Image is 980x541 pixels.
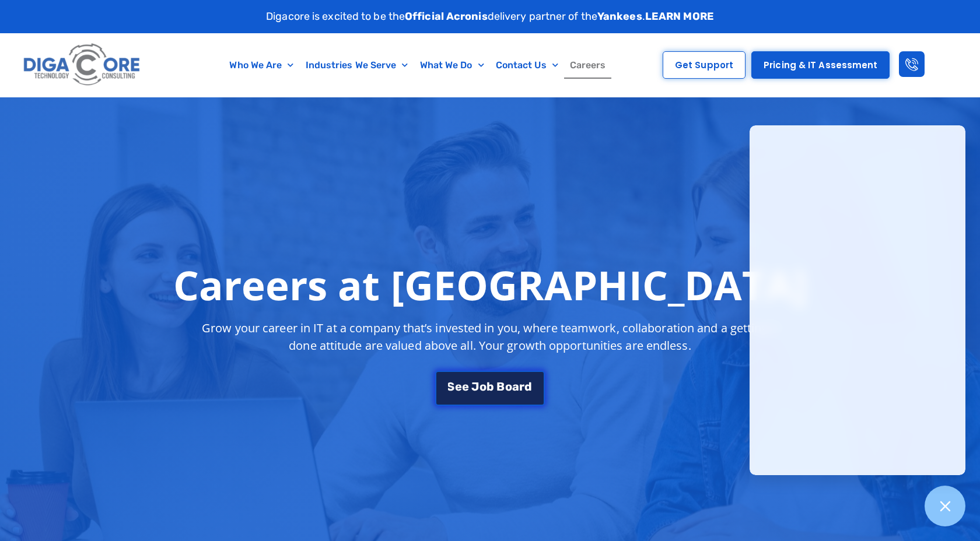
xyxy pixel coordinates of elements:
span: d [524,381,532,392]
span: e [455,381,462,392]
span: o [505,381,512,392]
p: Digacore is excited to be the delivery partner of the . [266,9,714,24]
span: Pricing & IT Assessment [764,61,877,69]
nav: Menu [195,52,640,79]
a: Get Support [663,51,745,79]
a: What We Do [414,52,490,79]
a: LEARN MORE [645,10,714,23]
img: Digacore logo 1 [20,39,144,91]
span: S [447,381,454,392]
a: Careers [564,52,612,79]
span: e [462,381,469,392]
span: B [496,381,505,392]
p: Grow your career in IT at a company that’s invested in you, where teamwork, collaboration and a g... [191,319,789,354]
span: a [512,381,519,392]
iframe: Chatgenie Messenger [750,125,965,475]
a: Who We Are [223,52,299,79]
span: o [480,381,487,392]
span: J [471,381,479,392]
span: r [519,381,524,392]
a: Contact Us [490,52,564,79]
a: See Job Board [435,371,545,406]
strong: Yankees [597,10,642,23]
h1: Careers at [GEOGRAPHIC_DATA] [173,261,807,308]
a: Pricing & IT Assessment [751,51,890,79]
span: Get Support [675,61,733,69]
span: b [487,381,494,392]
strong: Official Acronis [405,10,488,23]
a: Industries We Serve [300,52,414,79]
